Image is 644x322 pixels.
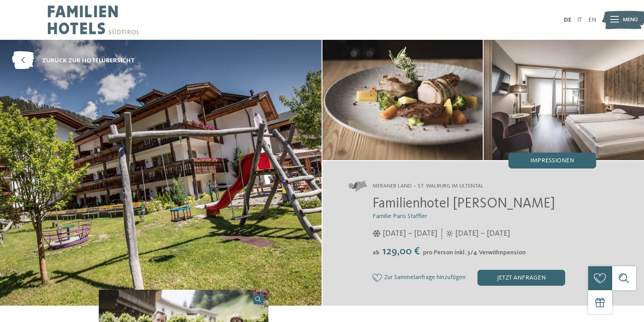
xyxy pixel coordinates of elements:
[577,17,582,23] a: IT
[455,228,510,239] span: [DATE] – [DATE]
[564,17,571,23] a: DE
[42,56,135,65] span: zurück zur Hotelübersicht
[588,17,596,23] a: EN
[623,16,638,24] span: Menü
[12,52,135,70] a: zurück zur Hotelübersicht
[383,228,438,239] span: [DATE] – [DATE]
[423,249,526,256] span: pro Person inkl. 3/4 Verwöhnpension
[372,213,427,219] span: Familie Paris Staffler
[446,230,453,237] i: Öffnungszeiten im Sommer
[380,246,422,257] span: 129,00 €
[484,40,644,160] img: Ein idyllischer Urlaub im Familienhotel im Ultental
[384,274,466,281] span: Zur Sammelanfrage hinzufügen
[322,40,483,160] img: Ein idyllischer Urlaub im Familienhotel im Ultental
[372,249,380,256] span: ab
[372,230,381,237] i: Öffnungszeiten im Winter
[372,182,484,190] span: Meraner Land – St. Walburg im Ultental
[477,270,565,286] div: jetzt anfragen
[530,157,574,164] span: Impressionen
[372,197,555,211] span: Familienhotel [PERSON_NAME]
